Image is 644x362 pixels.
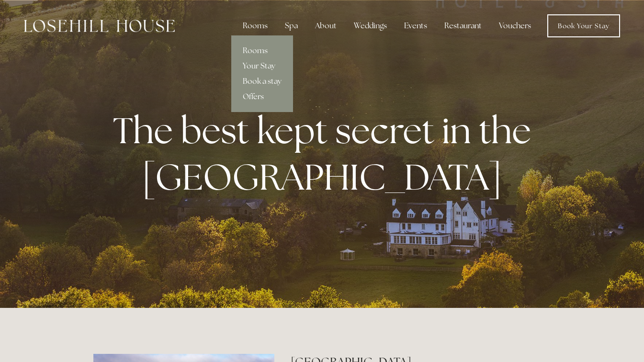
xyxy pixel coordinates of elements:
a: Vouchers [491,16,539,35]
img: Losehill House [24,20,175,32]
div: Weddings [346,16,395,35]
div: Rooms [235,16,275,35]
div: Events [396,16,435,35]
a: Your Stay [231,58,293,74]
a: Offers [231,89,293,104]
div: About [307,16,344,35]
a: Rooms [231,43,293,58]
strong: The best kept secret in the [GEOGRAPHIC_DATA] [113,107,539,201]
a: Book Your Stay [547,14,620,37]
div: Restaurant [437,16,489,35]
a: Book a stay [231,74,293,89]
div: Spa [277,16,305,35]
